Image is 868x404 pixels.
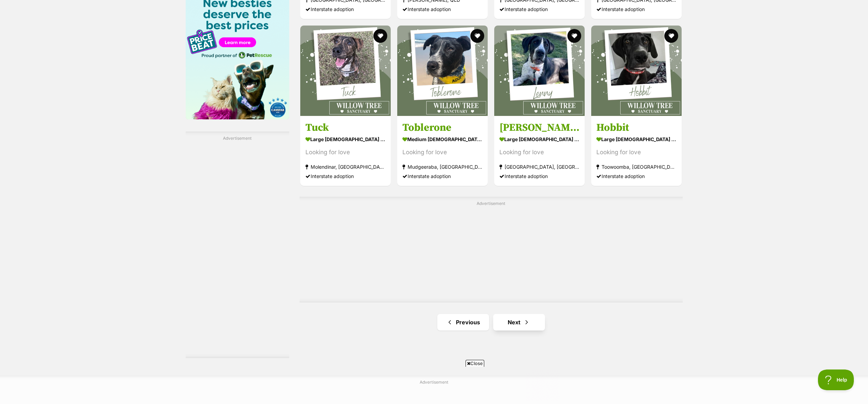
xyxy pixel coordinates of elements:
[596,121,676,134] h3: Hobbit
[470,29,484,43] button: favourite
[402,162,482,171] strong: Mudgeeraba, [GEOGRAPHIC_DATA]
[591,116,682,186] a: Hobbit large [DEMOGRAPHIC_DATA] Dog Looking for love Toowoomba, [GEOGRAPHIC_DATA] Interstate adop...
[499,162,579,171] strong: [GEOGRAPHIC_DATA], [GEOGRAPHIC_DATA]
[499,121,579,134] h3: [PERSON_NAME]
[324,209,659,296] iframe: Advertisement
[373,29,387,43] button: favourite
[494,116,585,186] a: [PERSON_NAME] large [DEMOGRAPHIC_DATA] Dog Looking for love [GEOGRAPHIC_DATA], [GEOGRAPHIC_DATA] ...
[397,116,488,186] a: Toblerone medium [DEMOGRAPHIC_DATA] Dog Looking for love Mudgeeraba, [GEOGRAPHIC_DATA] Interstate...
[596,4,676,14] div: Interstate adoption
[186,144,289,351] iframe: Advertisement
[402,134,482,144] strong: medium [DEMOGRAPHIC_DATA] Dog
[402,171,482,180] div: Interstate adoption
[300,197,683,303] div: Advertisement
[305,147,386,157] div: Looking for love
[665,29,679,43] button: favourite
[437,314,489,331] a: Previous page
[397,26,488,116] img: Toblerone - Australian Cattle Dog
[402,121,482,134] h3: Toblerone
[591,26,682,116] img: Hobbit - Great Dane Dog
[596,147,676,157] div: Looking for love
[300,26,391,116] img: Tuck - Mastiff Dog
[493,314,545,331] a: Next page
[818,369,854,390] iframe: Help Scout Beacon - Open
[596,134,676,144] strong: large [DEMOGRAPHIC_DATA] Dog
[305,162,386,171] strong: Molendinar, [GEOGRAPHIC_DATA]
[305,171,386,180] div: Interstate adoption
[300,314,683,331] nav: Pagination
[499,147,579,157] div: Looking for love
[596,162,676,171] strong: Toowoomba, [GEOGRAPHIC_DATA]
[466,360,484,367] span: Close
[402,147,482,157] div: Looking for love
[494,26,585,116] img: Lenny - Great Dane Dog
[186,131,289,358] div: Advertisement
[305,121,386,134] h3: Tuck
[499,171,579,180] div: Interstate adoption
[305,134,386,144] strong: large [DEMOGRAPHIC_DATA] Dog
[499,134,579,144] strong: large [DEMOGRAPHIC_DATA] Dog
[305,4,386,14] div: Interstate adoption
[567,29,581,43] button: favourite
[499,4,579,14] div: Interstate adoption
[402,4,482,14] div: Interstate adoption
[309,369,560,401] iframe: Advertisement
[596,171,676,180] div: Interstate adoption
[300,116,391,186] a: Tuck large [DEMOGRAPHIC_DATA] Dog Looking for love Molendinar, [GEOGRAPHIC_DATA] Interstate adoption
